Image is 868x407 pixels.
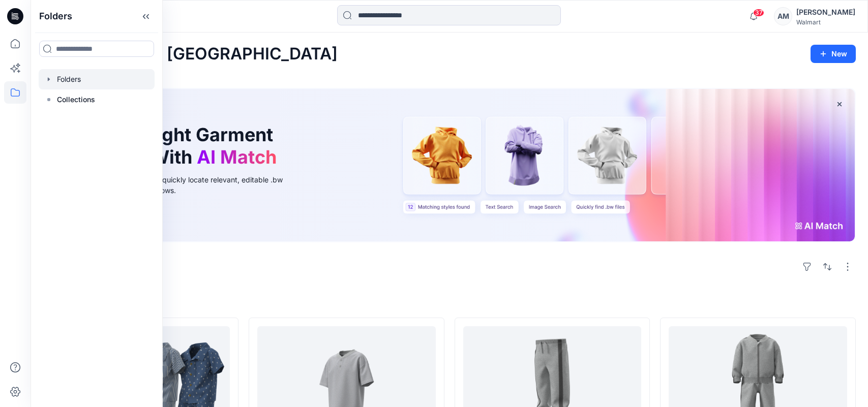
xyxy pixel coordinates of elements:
h2: Welcome back, [GEOGRAPHIC_DATA] [43,45,338,64]
span: 37 [753,9,764,17]
button: New [811,45,856,63]
div: Walmart [796,18,855,26]
h4: Styles [43,295,856,307]
div: Use text or image search to quickly locate relevant, editable .bw files for faster design workflows. [68,174,297,196]
div: AM [774,7,792,25]
span: AI Match [197,146,277,168]
p: Collections [57,93,95,106]
h1: Find the Right Garment Instantly With [68,124,282,168]
div: [PERSON_NAME] [796,6,855,18]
